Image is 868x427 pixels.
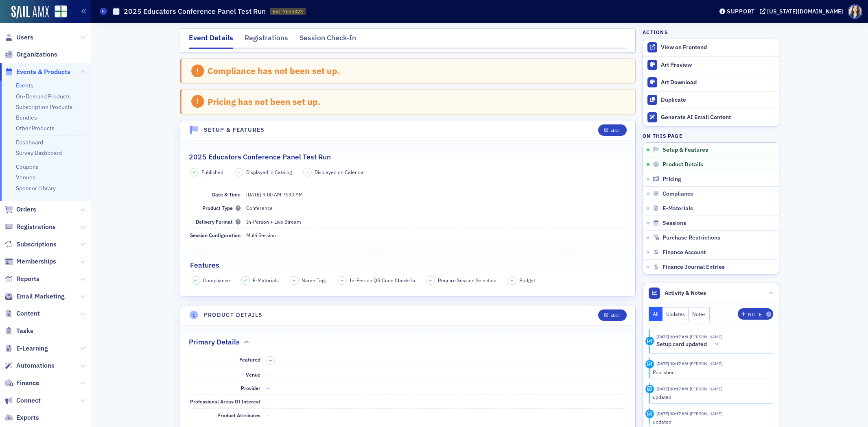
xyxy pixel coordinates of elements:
span: Setup & Features [662,146,708,154]
span: — [266,398,270,405]
a: Finance [4,379,39,388]
span: – [306,169,309,175]
a: Connect [4,396,41,405]
h5: Setup card updated [656,341,707,348]
a: Content [4,309,40,318]
a: Email Marketing [4,292,65,301]
a: Subscriptions [4,240,57,249]
a: Automations [4,361,55,370]
div: Registrations [245,33,288,48]
a: Survey Dashboard [16,149,62,157]
img: SailAMX [11,6,49,19]
span: — [266,371,270,378]
div: Pricing has not been set up. [208,96,321,107]
button: Note [738,308,773,320]
div: Activity [645,337,654,345]
span: Featured [239,356,260,363]
button: Edit [598,309,626,321]
time: 10/13/2025 10:17 AM [656,386,688,392]
a: Art Preview [643,57,779,74]
span: – [238,169,241,175]
span: Product Type [202,205,241,211]
span: Connect [16,396,41,405]
span: Product Attributes [217,412,260,418]
a: E-Learning [4,344,48,353]
a: Subscription Products [16,103,72,111]
span: – [246,191,303,198]
span: EVT-7655323 [273,8,303,15]
button: Notes [689,307,710,321]
div: Edit [610,128,621,133]
span: Reports [16,274,39,283]
span: Sessions [662,220,686,227]
span: – [341,277,343,283]
div: updated [653,418,768,425]
h4: Setup & Features [204,126,265,134]
a: Organizations [4,50,57,59]
span: Pricing [662,176,681,183]
a: Sponsor Library [16,185,56,192]
div: Session Check-In [300,33,356,48]
span: — [266,412,270,418]
span: Exports [16,413,39,422]
a: View on Frontend [643,39,779,56]
div: Compliance has not been set up. [208,65,340,76]
span: Activity & Notes [665,289,706,297]
h2: Features [190,260,219,270]
span: Email Marketing [16,292,65,301]
img: SailAMX [55,5,67,18]
button: [US_STATE][DOMAIN_NAME] [760,9,846,14]
h4: On this page [643,132,779,139]
span: Displayed on Calendar [315,168,365,176]
span: Profile [848,4,862,19]
span: Published [201,168,223,176]
a: Registrations [4,222,56,231]
a: Dashboard [16,139,43,146]
span: Date & Time [212,191,241,198]
div: Art Download [661,79,775,86]
span: Conference [246,205,273,211]
div: [US_STATE][DOMAIN_NAME] [767,8,843,15]
div: Update [645,410,654,418]
h4: Product Details [204,311,263,319]
span: Orders [16,205,36,214]
div: Note [748,312,762,317]
span: Delivery Format [196,218,241,225]
span: Finance Journal Entries [662,264,725,271]
div: View on Frontend [661,44,775,51]
span: In-Person + Live Stream [246,218,301,225]
span: Users [16,33,33,42]
span: Budget [519,277,535,284]
div: Edit [610,313,621,318]
div: Activity [645,360,654,368]
a: Events & Products [4,68,70,76]
span: – [293,277,295,283]
span: [DATE] [246,191,261,198]
div: updated [653,393,768,401]
a: Coupons [16,163,39,170]
div: Duplicate [661,96,775,104]
span: Professional Areas Of Interest [190,398,260,405]
span: Registrations [16,222,56,231]
span: E-Materials [253,277,279,284]
span: In-Person QR Code Check-In [350,277,415,284]
div: Event Details [189,33,233,49]
span: Require Session Selection [438,277,496,284]
span: Organizations [16,50,57,59]
span: Purchase Restrictions [662,234,720,242]
a: Other Products [16,124,55,132]
span: – [269,357,272,363]
span: Compliance [662,190,693,198]
button: All [649,307,662,321]
h1: 2025 Educators Conference Panel Test Run [124,7,266,16]
a: Memberships [4,257,56,266]
span: Sarah Lowery [688,411,722,416]
a: Reports [4,274,39,283]
span: Finance [16,379,39,388]
a: View Homepage [49,5,67,19]
span: Compliance [203,277,230,284]
span: Memberships [16,257,56,266]
a: Art Download [643,74,779,91]
span: E-Learning [16,344,48,353]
